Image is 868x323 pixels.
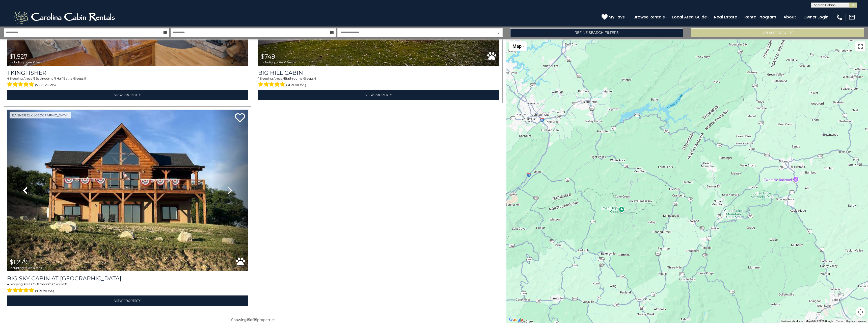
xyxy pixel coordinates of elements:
[7,110,248,271] img: thumbnail_167077826.jpeg
[10,112,71,118] a: Banner Elk, [GEOGRAPHIC_DATA]
[7,69,248,76] a: 1 Kingfisher
[801,13,831,21] a: Owner Login
[35,288,54,294] span: (9 reviews)
[34,282,36,286] span: 3
[284,77,285,80] span: 1
[4,317,503,322] p: Showing of properties
[846,320,866,322] a: Report a map error
[602,14,626,20] a: My Favs
[10,61,42,64] span: including taxes & fees
[258,76,499,88] div: Sleeping Areas / Bathrooms / Sleeps:
[509,41,527,51] button: Change map style
[84,77,86,80] span: 9
[712,13,740,21] a: Real Estate
[7,77,9,80] span: 4
[7,90,248,100] a: View Property
[7,76,248,88] div: Sleeping Areas / Bathrooms / Sleeps:
[510,28,684,37] a: Refine Search Filters
[10,53,28,60] span: $1,527
[258,69,499,76] a: Big Hill Cabin
[314,77,316,80] span: 6
[65,282,67,286] span: 8
[13,10,117,25] img: White-1-2.png
[670,13,709,21] a: Local Area Guide
[836,14,843,21] img: phone-regular-white.png
[55,77,74,80] span: 1 Half Baths /
[508,316,524,323] img: Google
[691,28,864,37] button: Update Results
[781,13,799,21] a: About
[235,113,245,123] a: Add to favorites
[836,320,843,322] a: Terms (opens in new tab)
[35,82,56,88] span: (53 reviews)
[261,53,275,60] span: $749
[34,77,36,80] span: 3
[286,82,306,88] span: (31 reviews)
[7,275,248,282] a: Big Sky Cabin at [GEOGRAPHIC_DATA]
[855,307,865,317] button: Map camera controls
[10,258,28,266] span: $1,279
[258,90,499,100] a: View Property
[508,316,524,323] a: Open this area in Google Maps (opens a new window)
[254,317,257,322] span: 15
[631,13,667,21] a: Browse Rentals
[7,275,248,282] h3: Big Sky Cabin at Monteagle
[258,77,259,80] span: 1
[261,61,293,64] span: including taxes & fees
[609,14,625,20] span: My Favs
[7,282,9,286] span: 4
[7,295,248,306] a: View Property
[742,13,779,21] a: Rental Program
[10,266,42,269] span: including taxes & fees
[781,319,803,323] button: Keyboard shortcuts
[855,41,865,52] button: Toggle fullscreen view
[848,14,855,21] img: mail-regular-white.png
[247,317,250,322] span: 15
[806,320,833,322] span: Map data ©2025 Google
[512,43,522,49] span: Map
[7,282,248,294] div: Sleeping Areas / Bathrooms / Sleeps:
